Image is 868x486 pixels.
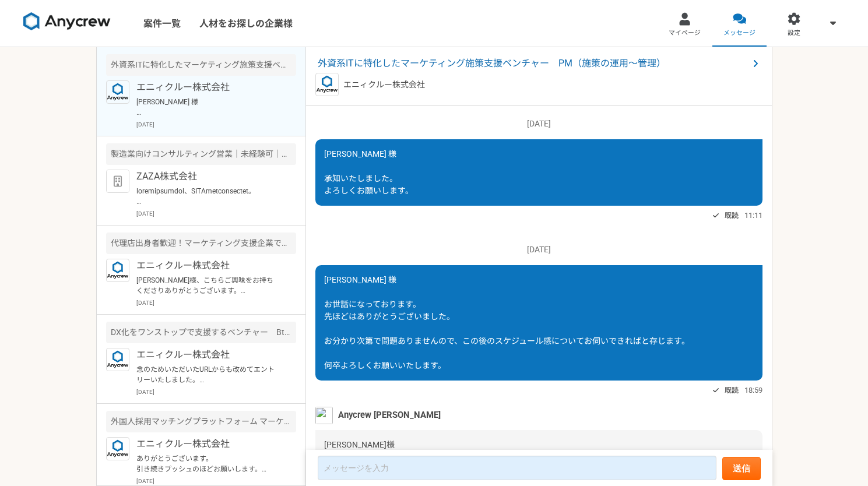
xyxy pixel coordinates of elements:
p: [DATE] [136,477,296,485]
img: %E3%83%95%E3%82%9A%E3%83%AD%E3%83%95%E3%82%A3%E3%83%BC%E3%83%AB%E7%94%BB%E5%83%8F%E3%81%AE%E3%82%... [315,407,333,424]
p: loremipsumdol、SITAmetconsectet。 adipiscin、el・seddoeiusmodtemporincididun。 utlabo、etdol・magnaaL6En... [136,186,280,207]
p: ありがとうございます。 引き続きプッシュのほどお願いします。 1点、前回にもお伝えしたところですが、私のキャリアが正確に伝わっているのかどうかが心配です。 LPOに関しては今までから現在までしっ... [136,453,280,474]
div: 外国人採用マッチングプラットフォーム マーケティング責任者 [106,411,296,432]
img: default_org_logo-42cde973f59100197ec2c8e796e4974ac8490bb5b08a0eb061ff975e4574aa76.png [106,170,129,193]
img: logo_text_blue_01.png [106,437,129,460]
span: 既読 [725,209,739,223]
span: 18:59 [744,385,762,396]
p: [PERSON_NAME] 様 お世話になっております。 フォーム記入いたしましたのでご確認のほどよろしくお願いします。 また、報酬について承知しました。 こちらもご回答ありがとうございます。 [136,97,280,118]
button: 送信 [722,457,761,480]
div: 代理店出身者歓迎！マーケティング支援企業でのフロント営業兼広告運用担当 [106,233,296,254]
p: エニィクルー株式会社 [136,348,280,362]
img: logo_text_blue_01.png [106,259,129,282]
p: 念のためいただいたURLからも改めてエントリーいたしました。 何卒よろしくお願いします。 [136,364,280,385]
div: 製造業向けコンサルティング営業｜未経験可｜法人営業としてキャリアアップしたい方 [106,143,296,165]
p: [DATE] [136,298,296,307]
p: エニィクルー株式会社 [136,80,280,94]
p: ZAZA株式会社 [136,170,280,184]
span: 設定 [788,29,800,38]
div: DX化をワンストップで支援するベンチャー BtoBマーケティング戦略立案・実装 [106,322,296,343]
p: [DATE] [136,120,296,129]
img: logo_text_blue_01.png [315,73,339,96]
img: logo_text_blue_01.png [106,80,129,104]
span: [PERSON_NAME] 様 お世話になっております。 先ほどはありがとうございました。 お分かり次第で問題ありませんので、この後のスケジュール感についてお伺いできればと存じます。 何卒よろし... [324,275,690,370]
span: マイページ [669,29,701,38]
p: [PERSON_NAME]様、こちらご興味をお持ちくださりありがとうございます。 本件ですが、応募を多数いただいており、よりフィット度の高い方が先に選考に進まれている状況となります。その方の選考... [136,275,280,296]
img: 8DqYSo04kwAAAAASUVORK5CYII= [23,12,111,31]
span: 11:11 [744,210,762,221]
p: エニィクルー株式会社 [136,259,280,273]
span: メッセージ [723,29,755,38]
p: エニィクルー株式会社 [136,437,280,451]
span: 既読 [725,383,739,397]
p: [DATE] [315,118,762,130]
p: [DATE] [136,209,296,218]
p: エニィクルー株式会社 [343,79,425,91]
span: 外資系ITに特化したマーケティング施策支援ベンチャー PM（施策の運用〜管理） [318,57,748,71]
p: [DATE] [315,244,762,256]
p: [DATE] [136,388,296,396]
span: Anycrew [PERSON_NAME] [338,408,441,421]
span: [PERSON_NAME] 様 承知いたしました。 よろしくお願いします。 [324,149,413,195]
img: logo_text_blue_01.png [106,348,129,371]
div: 外資系ITに特化したマーケティング施策支援ベンチャー PM（施策の運用〜管理） [106,54,296,76]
